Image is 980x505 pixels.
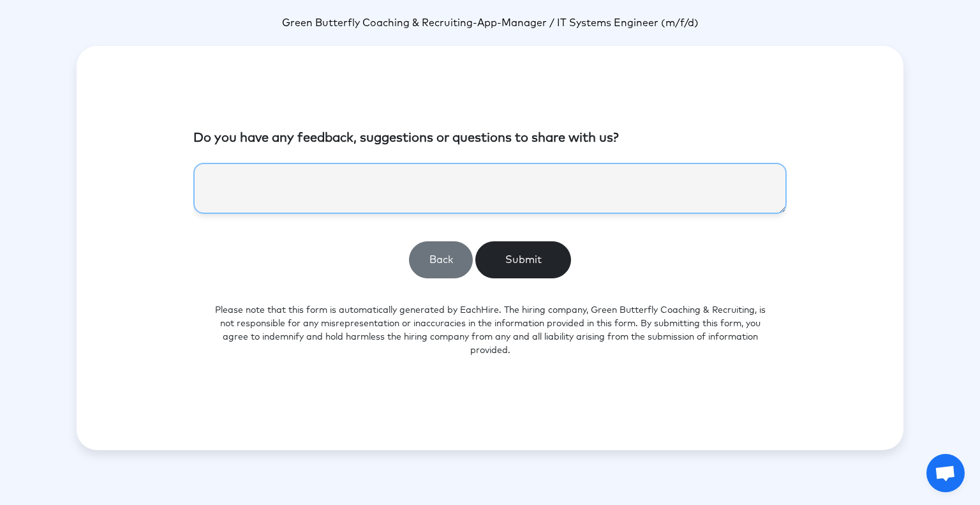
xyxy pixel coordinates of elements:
p: - [77,15,903,31]
button: Submit [475,241,571,278]
div: Open chat [926,454,965,492]
span: Green Butterfly Coaching & Recruiting [282,18,473,28]
p: Do you have any feedback, suggestions or questions to share with us? [193,128,787,147]
p: Please note that this form is automatically generated by EachHire. The hiring company, Green Butt... [193,289,787,373]
span: App-Manager / IT Systems Engineer (m/f/d) [477,18,699,28]
button: Back [409,241,473,278]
